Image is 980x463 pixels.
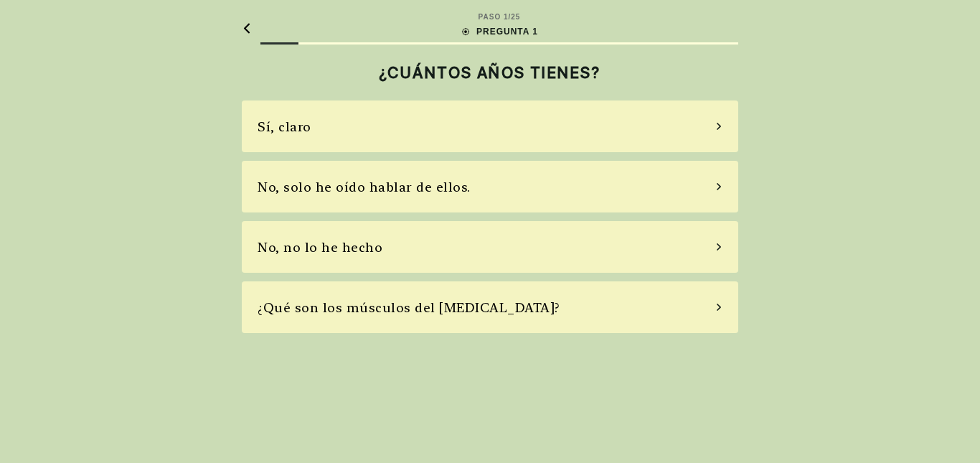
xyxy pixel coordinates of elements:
font: No, solo he oído hablar de ellos. [258,179,471,195]
font: PASO [479,13,501,21]
font: / [509,13,512,21]
font: PREGUNTA 1 [476,27,538,37]
font: Sí, claro [258,119,311,134]
font: 25 [511,13,520,21]
font: 1 [504,13,509,21]
font: No, no lo he hecho [258,240,382,255]
font: ¿Qué son los músculos del [MEDICAL_DATA]? [258,300,560,315]
font: ¿CUÁNTOS AÑOS TIENES? [379,63,601,82]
